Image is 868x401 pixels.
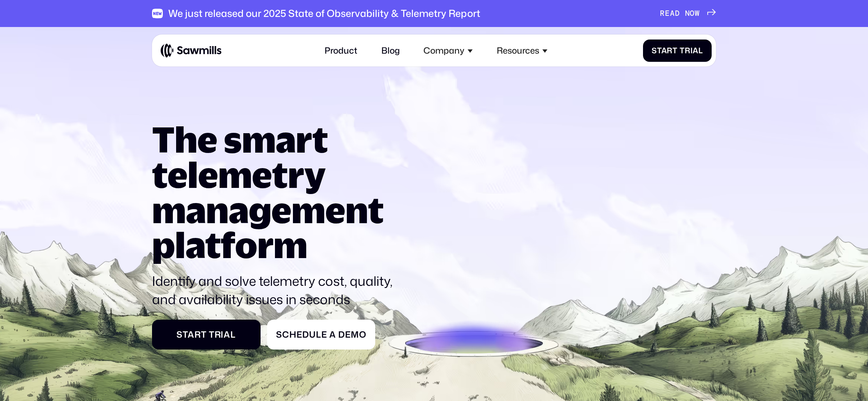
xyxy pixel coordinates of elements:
[660,9,700,18] div: READ NOW
[423,45,464,56] div: Company
[168,8,480,19] div: We just released our 2025 State of Observability & Telemetry Report
[660,9,716,18] a: READ NOW
[267,320,376,350] a: Schedule a Demo
[318,39,364,62] a: Product
[643,40,712,62] a: Start Trial
[375,39,406,62] a: Blog
[652,46,703,55] div: Start Trial
[161,329,252,340] div: Start Trial
[497,45,539,56] div: Resources
[276,329,367,340] div: Schedule a Demo
[152,122,404,262] h1: The smart telemetry management platform
[152,320,261,350] a: Start Trial
[152,272,404,308] p: Identify and solve telemetry cost, quality, and availability issues in seconds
